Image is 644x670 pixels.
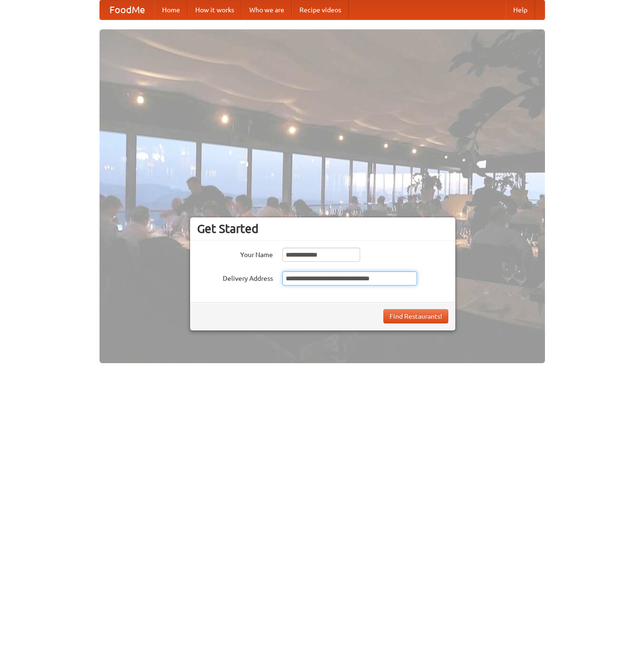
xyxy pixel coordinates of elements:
a: Recipe videos [292,0,349,19]
a: Help [506,0,535,19]
a: Who we are [242,0,292,19]
label: Your Name [197,248,273,259]
a: Home [154,0,188,19]
a: How it works [188,0,242,19]
h3: Get Started [197,222,448,236]
a: FoodMe [100,0,154,19]
button: Find Restaurants! [383,309,448,323]
label: Delivery Address [197,271,273,283]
